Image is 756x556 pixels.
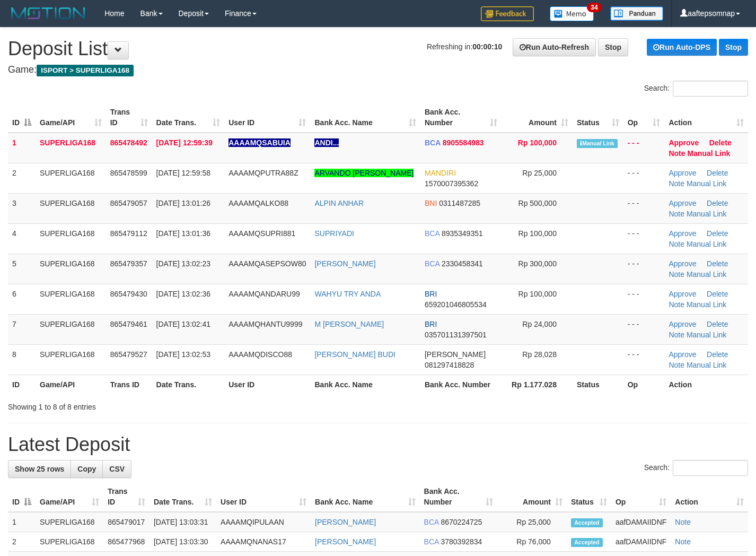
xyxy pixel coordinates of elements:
span: [DATE] 13:02:53 [156,350,210,359]
a: Delete [707,169,728,177]
span: 34 [587,3,601,12]
td: SUPERLIGA168 [36,512,103,532]
td: - - - [623,223,665,254]
th: Action: activate to sort column ascending [664,102,748,133]
th: Trans ID [106,375,152,394]
a: Run Auto-DPS [647,39,717,56]
a: Note [669,361,684,369]
td: 4 [8,223,36,254]
label: Search: [644,81,748,97]
a: Approve [669,259,696,268]
span: Copy 081297418828 to clipboard [425,361,474,369]
h1: Deposit List [8,38,748,59]
td: 2 [8,163,36,193]
th: Bank Acc. Name: activate to sort column ascending [311,482,420,512]
a: Delete [707,350,728,359]
span: Manually Linked [577,139,618,148]
a: Note [675,518,691,526]
td: 3 [8,193,36,223]
img: Feedback.jpg [481,6,534,21]
th: Trans ID: activate to sort column ascending [106,102,152,133]
span: AAAAMQDISCO88 [228,350,292,359]
th: Game/API: activate to sort column ascending [36,482,103,512]
td: SUPERLIGA168 [36,284,106,314]
a: Manual Link [687,270,727,279]
a: Approve [669,350,696,359]
th: ID: activate to sort column descending [8,482,36,512]
span: Rp 100,000 [518,138,557,147]
td: SUPERLIGA168 [36,223,106,254]
span: Rp 500,000 [518,199,557,207]
td: [DATE] 13:03:30 [150,532,216,552]
a: Delete [709,138,732,147]
span: ISPORT > SUPERLIGA168 [37,65,134,76]
a: Note [669,210,684,218]
a: ALPIN ANHAR [314,199,364,207]
a: Delete [707,199,728,207]
th: Trans ID: activate to sort column ascending [103,482,150,512]
th: Bank Acc. Number [420,375,502,394]
span: Rp 25,000 [522,169,557,177]
th: User ID: activate to sort column ascending [224,102,310,133]
span: Copy 8905584983 to clipboard [443,138,484,147]
a: [PERSON_NAME] [314,259,375,268]
th: Action: activate to sort column ascending [671,482,748,512]
span: BRI [425,320,437,328]
a: Manual Link [687,210,727,218]
th: Action [664,375,748,394]
span: [DATE] 13:02:23 [156,259,210,268]
span: 865479527 [110,350,147,359]
td: Rp 25,000 [497,512,567,532]
span: MANDIRI [425,169,456,177]
span: [DATE] 12:59:39 [156,138,213,147]
span: BCA [424,518,439,526]
span: CSV [109,465,125,473]
span: Copy 2330458341 to clipboard [442,259,483,268]
a: Approve [669,290,696,298]
a: Manual Link [687,240,727,248]
span: Rp 300,000 [518,259,557,268]
td: 2 [8,532,36,552]
a: Stop [598,38,628,56]
label: Search: [644,460,748,476]
span: BCA [425,138,441,147]
td: 7 [8,314,36,344]
span: BNI [425,199,437,207]
td: 6 [8,284,36,314]
span: Copy 0311487285 to clipboard [439,199,480,207]
input: Search: [673,81,748,97]
td: SUPERLIGA168 [36,163,106,193]
a: Note [669,270,684,279]
h1: Latest Deposit [8,434,748,455]
td: SUPERLIGA168 [36,193,106,223]
th: Bank Acc. Number: activate to sort column ascending [420,102,502,133]
span: BCA [425,229,439,238]
td: 1 [8,133,36,163]
span: Copy 035701131397501 to clipboard [425,331,487,339]
th: Status: activate to sort column ascending [573,102,623,133]
th: Status [573,375,623,394]
img: Button%20Memo.svg [550,6,594,21]
span: AAAAMQPUTRA88Z [228,169,298,177]
th: Game/API: activate to sort column ascending [36,102,106,133]
th: User ID [224,375,310,394]
td: SUPERLIGA168 [36,133,106,163]
a: M [PERSON_NAME] [314,320,384,328]
span: Copy [77,465,96,473]
span: BRI [425,290,437,298]
td: aafDAMAIIDNF [611,532,671,552]
span: Copy 8670224725 to clipboard [441,518,482,526]
span: BCA [425,259,439,268]
a: ARVANDO [PERSON_NAME] [314,169,414,177]
a: Show 25 rows [8,460,71,478]
td: SUPERLIGA168 [36,314,106,344]
td: - - - [623,344,665,375]
th: Game/API [36,375,106,394]
th: Amount: activate to sort column ascending [497,482,567,512]
td: AAAAMQNANAS17 [216,532,311,552]
td: SUPERLIGA168 [36,344,106,375]
span: Accepted [571,538,603,547]
a: [PERSON_NAME] [315,518,376,526]
td: [DATE] 13:03:31 [150,512,216,532]
span: Refreshing in: [427,42,502,51]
